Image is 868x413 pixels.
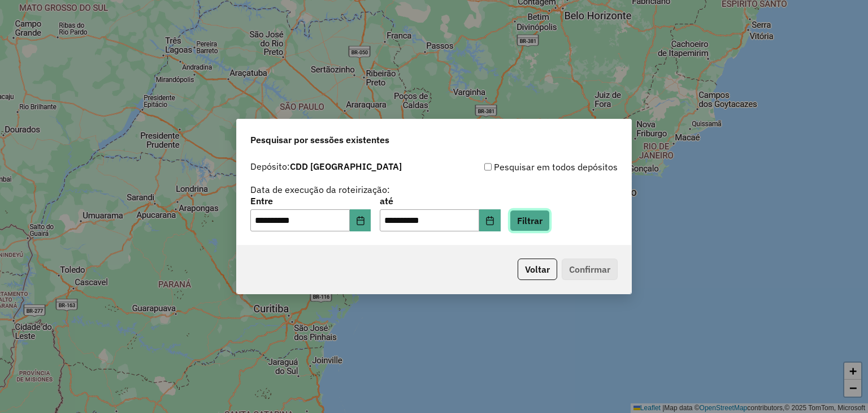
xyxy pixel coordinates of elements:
[350,209,371,232] button: Choose Date
[250,183,390,196] label: Data de execução da roteirização:
[434,160,618,174] div: Pesquisar em todos depósitos
[380,194,500,208] label: até
[250,160,402,173] label: Depósito:
[510,210,550,231] button: Filtrar
[290,161,402,172] strong: CDD [GEOGRAPHIC_DATA]
[250,194,371,208] label: Entre
[250,133,389,147] span: Pesquisar por sessões existentes
[518,259,557,280] button: Voltar
[479,209,501,232] button: Choose Date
